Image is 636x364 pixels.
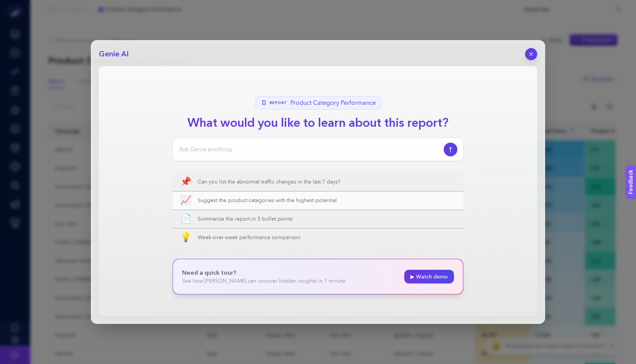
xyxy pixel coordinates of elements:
[173,210,463,228] button: 📄Summarize the report in 5 bullet points
[290,98,376,107] span: Product Category Performance
[173,191,463,210] button: 📈Suggest the product categories with the highest potential
[180,215,192,224] span: 📄
[198,178,456,186] span: Can you list the abnormal traffic changes in the last 7 days?
[180,233,192,242] span: 💡
[5,2,29,8] span: Feedback
[173,229,463,247] button: 💡Week-over-week performance comparison
[181,114,455,132] h1: What would you like to learn about this report?
[180,177,192,187] span: 📌
[404,270,454,283] a: ▶ Watch demo
[270,100,287,106] span: Report
[173,173,463,191] button: 📌Can you list the abnormal traffic changes in the last 7 days?
[179,145,441,154] input: Ask Genie anything...
[182,277,347,285] p: See how [PERSON_NAME] can uncover hidden insights in 1 minute.
[99,49,129,59] h2: Genie AI
[198,197,456,204] span: Suggest the product categories with the highest potential
[198,215,456,223] span: Summarize the report in 5 bullet points
[182,268,347,277] p: Need a quick tour?
[180,196,192,205] span: 📈
[198,234,456,241] span: Week-over-week performance comparison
